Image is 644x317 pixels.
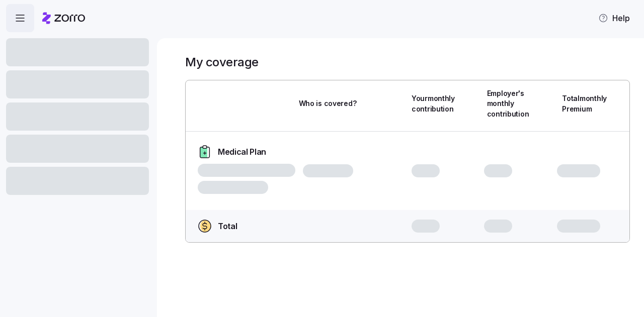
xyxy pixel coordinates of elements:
[299,98,357,109] span: Who is covered?
[412,93,455,114] span: Your monthly contribution
[598,12,630,24] span: Help
[218,220,237,233] span: Total
[487,88,529,119] span: Employer's monthly contribution
[218,146,266,158] span: Medical Plan
[185,54,259,70] h1: My coverage
[562,93,607,114] span: Total monthly Premium
[590,8,638,28] button: Help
